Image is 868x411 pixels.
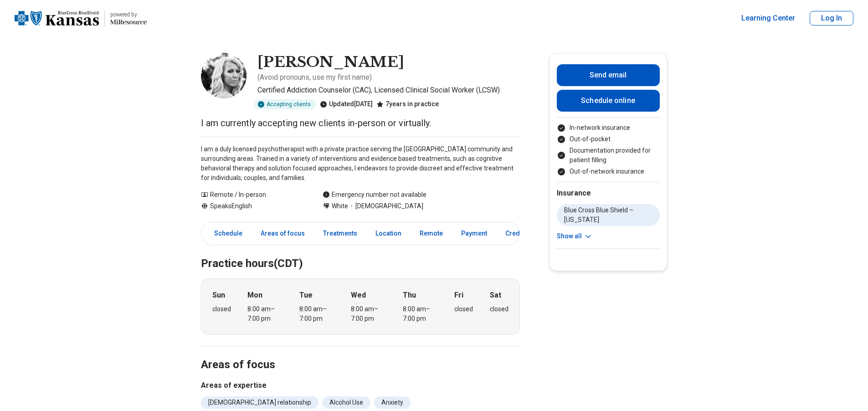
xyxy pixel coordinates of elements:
[201,144,520,183] p: I am a duly licensed psychotherapist with a private practice serving the [GEOGRAPHIC_DATA] commun...
[201,201,304,211] div: Speaks English
[557,90,660,112] a: Schedule online
[254,99,316,109] div: Accepting clients
[348,201,423,211] span: [DEMOGRAPHIC_DATA]
[557,64,660,86] button: Send email
[557,204,660,226] li: Blue Cross Blue Shield – [US_STATE]
[323,190,426,200] div: Emergency number not available
[500,224,545,243] a: Credentials
[810,11,853,26] button: Log In
[351,304,386,324] div: 8:00 am – 7:00 pm
[370,224,407,243] a: Location
[557,188,660,199] h2: Insurance
[257,72,372,83] p: ( Avoid pronouns, use my first name )
[557,123,660,133] li: In-network insurance
[320,99,373,109] div: Updated [DATE]
[247,290,262,301] strong: Mon
[257,85,520,96] p: Certified Addiction Counselor (CAC), Licensed Clinical Social Worker (LCSW)
[741,13,795,24] a: Learning Center
[490,304,508,314] div: closed
[456,224,493,243] a: Payment
[557,231,593,241] button: Show all
[201,335,520,373] h2: Areas of focus
[454,290,463,301] strong: Fri
[212,290,225,301] strong: Sun
[201,396,318,409] li: [DEMOGRAPHIC_DATA] relationship
[110,11,147,18] p: powered by
[351,290,366,301] strong: Wed
[201,53,247,98] img: Jamee Horton, Certified Addiction Counselor (CAC)
[201,278,520,335] div: When does the program meet?
[557,146,660,165] li: Documentation provided for patient filling
[247,304,282,324] div: 8:00 am – 7:00 pm
[212,304,231,314] div: closed
[257,53,404,72] h1: [PERSON_NAME]
[322,396,370,409] li: Alcohol Use
[557,167,660,176] li: Out-of-network insurance
[557,123,660,176] ul: Payment options
[201,117,520,129] p: I am currently accepting new clients in-person or virtually.
[557,134,660,144] li: Out-of-pocket
[318,224,363,243] a: Treatments
[203,224,248,243] a: Schedule
[376,99,439,109] div: 7 years in practice
[299,304,334,324] div: 8:00 am – 7:00 pm
[403,304,438,324] div: 8:00 am – 7:00 pm
[403,290,416,301] strong: Thu
[201,234,520,272] h2: Practice hours (CDT)
[454,304,473,314] div: closed
[299,290,313,301] strong: Tue
[490,290,501,301] strong: Sat
[414,224,448,243] a: Remote
[201,380,520,391] h3: Areas of expertise
[332,201,348,211] span: White
[374,396,411,409] li: Anxiety
[201,190,304,200] div: Remote / In-person
[15,4,147,33] a: Home page
[255,224,310,243] a: Areas of focus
